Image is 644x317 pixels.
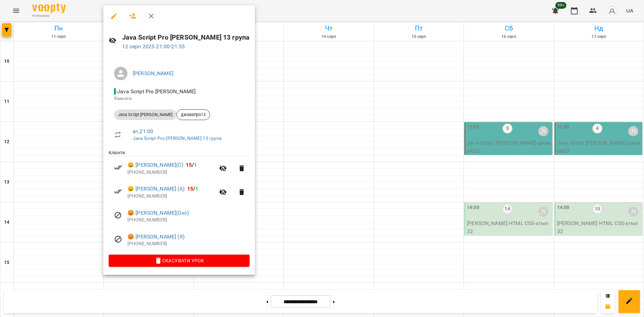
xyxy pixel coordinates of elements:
[187,186,193,192] span: 15
[127,209,189,217] a: 😡 [PERSON_NAME](Окс)
[133,128,153,135] a: вт , 21:00
[114,235,122,243] svg: Візит скасовано
[127,217,250,223] p: [PHONE_NUMBER]
[114,163,122,171] svg: Візит сплачено
[114,88,197,95] span: - Java Script Pro [PERSON_NAME]
[195,186,198,192] span: 1
[177,112,210,118] span: джавапро13
[186,162,197,168] b: /
[114,188,122,196] svg: Візит сплачено
[133,136,222,141] a: Java Script Pro [PERSON_NAME] 13 група
[122,32,250,43] h6: Java Script Pro [PERSON_NAME] 13 група
[127,233,184,241] a: 😡 [PERSON_NAME] (Я)
[127,185,184,193] a: 😀 [PERSON_NAME] (А)
[127,161,183,169] a: 😀 [PERSON_NAME](С)
[186,162,192,168] span: 15
[114,112,176,118] span: Java Script [PERSON_NAME]
[109,255,250,267] button: Скасувати Урок
[176,109,210,120] div: джавапро13
[127,193,215,200] p: [PHONE_NUMBER]
[187,186,199,192] b: /
[127,241,250,247] p: [PHONE_NUMBER]
[114,95,244,102] p: Кімната
[194,162,197,168] span: 1
[114,211,122,219] svg: Візит скасовано
[109,149,250,255] ul: Клієнти
[133,70,173,76] a: [PERSON_NAME]
[114,257,244,265] span: Скасувати Урок
[127,169,215,176] p: [PHONE_NUMBER]
[122,43,185,50] a: 12 серп 2025 21:00-21:55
